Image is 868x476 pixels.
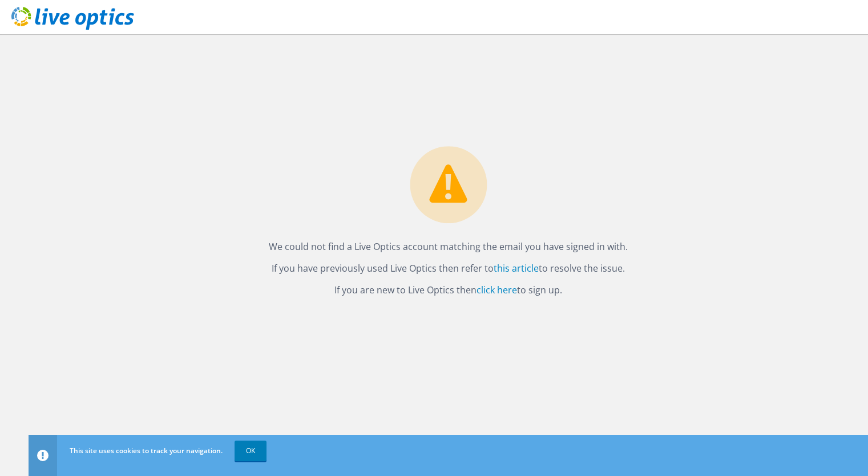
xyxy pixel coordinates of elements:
[70,446,223,455] span: This site uses cookies to track your navigation.
[269,239,628,255] p: We could not find a Live Optics account matching the email you have signed in with.
[235,441,267,461] a: OK
[477,284,517,296] a: click here
[494,262,539,275] a: this article
[269,282,628,298] p: If you are new to Live Optics then to sign up.
[269,260,628,276] p: If you have previously used Live Optics then refer to to resolve the issue.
